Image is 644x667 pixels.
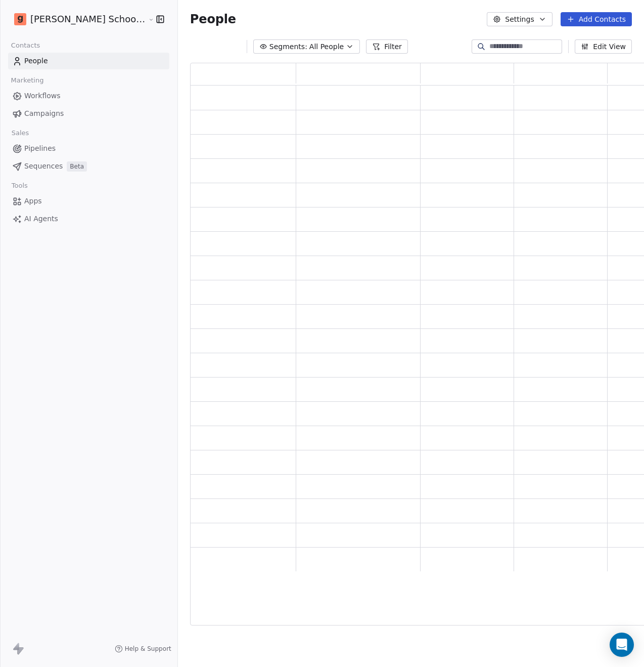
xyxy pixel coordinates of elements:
[7,126,33,141] span: Sales
[24,161,63,172] span: Sequences
[24,56,48,66] span: People
[610,633,634,657] div: Open Intercom Messenger
[366,39,408,54] button: Filter
[67,161,87,172] span: Beta
[8,105,169,122] a: Campaigns
[24,143,56,154] span: Pipelines
[7,73,48,88] span: Marketing
[269,41,307,52] span: Segments:
[24,214,58,224] span: AI Agents
[309,41,344,52] span: All People
[487,12,552,26] button: Settings
[24,108,64,119] span: Campaigns
[7,178,32,193] span: Tools
[8,88,169,104] a: Workflows
[8,53,169,69] a: People
[190,12,236,27] span: People
[7,38,44,53] span: Contacts
[8,211,169,227] a: AI Agents
[575,39,632,54] button: Edit View
[12,11,141,28] button: [PERSON_NAME] School of Finance LLP
[8,193,169,210] a: Apps
[30,13,146,26] span: [PERSON_NAME] School of Finance LLP
[8,140,169,157] a: Pipelines
[8,158,169,175] a: SequencesBeta
[24,91,61,101] span: Workflows
[24,196,42,206] span: Apps
[561,12,632,26] button: Add Contacts
[115,645,171,653] a: Help & Support
[14,13,26,25] img: Goela%20School%20Logos%20(4).png
[125,645,171,653] span: Help & Support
